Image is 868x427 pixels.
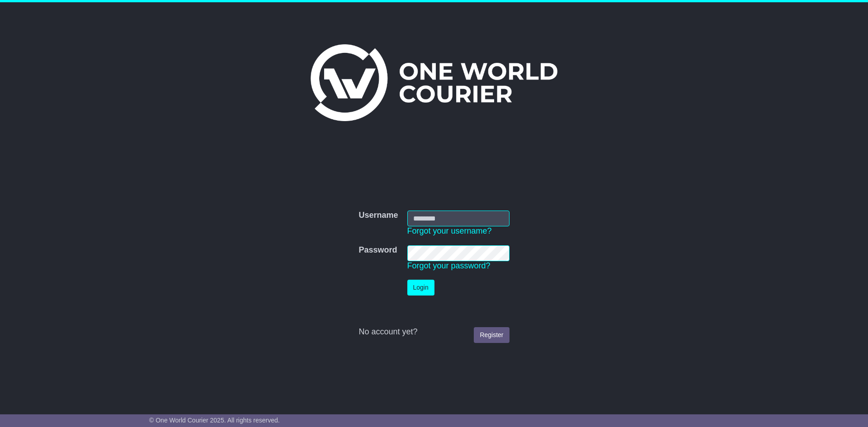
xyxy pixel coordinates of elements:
label: Username [359,211,398,221]
a: Register [474,327,509,343]
a: Forgot your password? [407,261,491,270]
label: Password [359,245,397,255]
a: Forgot your username? [407,226,492,235]
div: No account yet? [359,327,509,337]
button: Login [407,280,434,296]
span: © One World Courier 2025. All rights reserved. [149,417,280,424]
img: One World [311,44,557,121]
